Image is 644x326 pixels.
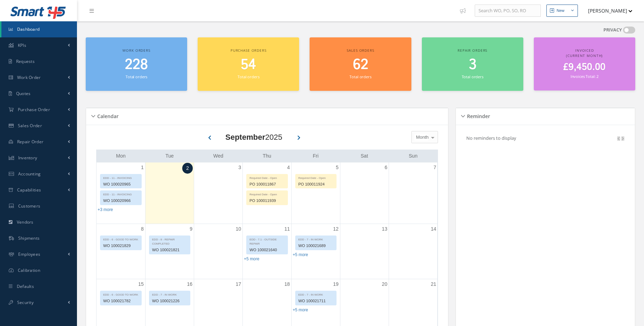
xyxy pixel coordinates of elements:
[422,37,523,91] a: Repair orders 3 Total orders
[296,291,336,297] div: EDD - 7 - IN WORK
[16,58,35,64] span: Requests
[347,48,374,53] span: Sales orders
[98,207,113,212] a: Show 3 more events
[557,8,565,14] div: New
[100,291,141,297] div: EDD - 6 - GOOD TO WORK
[149,291,190,297] div: EDD - 7 - IN WORK
[296,174,336,180] div: Required Date - Open
[462,74,483,79] small: Total orders
[194,224,243,279] td: September 10, 2025
[185,279,194,289] a: September 16, 2025
[137,279,145,289] a: September 15, 2025
[225,131,282,143] div: 2025
[414,134,429,141] span: Month
[18,155,37,161] span: Inventory
[100,197,141,205] div: WO 100020966
[603,27,622,34] label: PRIVACY
[18,123,42,129] span: Sales Order
[465,111,490,119] h5: Reminder
[231,48,267,53] span: Purchase orders
[140,162,145,173] a: September 1, 2025
[283,224,291,234] a: September 11, 2025
[296,242,336,250] div: WO 100021689
[244,256,259,261] a: Show 5 more events
[18,235,40,241] span: Shipments
[469,55,476,75] span: 3
[149,236,190,246] div: EDD - 8 - REPAIR COMPLETED
[145,224,194,279] td: September 9, 2025
[332,279,340,289] a: September 19, 2025
[349,74,371,79] small: Total orders
[475,5,541,17] input: Search WO, PO, SO, RO
[100,180,141,188] div: WO 100020965
[17,139,44,145] span: Repair Order
[18,107,50,113] span: Purchase Order
[293,252,308,257] a: Show 5 more events
[17,299,34,305] span: Security
[97,162,145,224] td: September 1, 2025
[100,174,141,180] div: EDD - 11 - INVOICING
[283,279,291,289] a: September 18, 2025
[243,224,291,279] td: September 11, 2025
[17,283,34,289] span: Defaults
[291,162,340,224] td: September 5, 2025
[212,152,225,160] a: Wednesday
[247,236,287,246] div: EDD - 7.1 - OUTSIDE REPAIR
[563,60,606,74] span: £9,450.00
[575,48,594,53] span: Invoiced
[149,297,190,305] div: WO 100021226
[389,224,438,279] td: September 14, 2025
[86,37,187,91] a: Work orders 228 Total orders
[293,307,308,312] a: Show 5 more events
[247,197,287,205] div: PO 100011939
[234,224,243,234] a: September 10, 2025
[18,171,41,177] span: Accounting
[332,224,340,234] a: September 12, 2025
[408,152,419,160] a: Sunday
[97,224,145,279] td: September 8, 2025
[237,162,243,173] a: September 3, 2025
[18,42,26,48] span: KPIs
[247,191,287,197] div: Required Date - Open
[296,236,336,242] div: EDD - 7 - IN WORK
[381,279,389,289] a: September 20, 2025
[100,191,141,197] div: EDD - 11 - INVOICING
[340,224,389,279] td: September 13, 2025
[17,26,40,32] span: Dashboard
[429,279,438,289] a: September 21, 2025
[18,203,41,209] span: Customers
[296,180,336,188] div: PO 100011924
[100,236,141,242] div: EDD - 6 - GOOD TO WORK
[383,162,389,173] a: September 6, 2025
[95,111,119,119] h5: Calendar
[429,224,438,234] a: September 14, 2025
[145,162,194,224] td: September 2, 2025
[100,242,141,250] div: WO 100021829
[149,246,190,254] div: WO 100021821
[353,55,368,75] span: 62
[234,279,243,289] a: September 17, 2025
[225,133,265,142] b: September
[247,246,287,254] div: WO 100021640
[310,37,411,91] a: Sales orders 62 Total orders
[17,74,41,80] span: Work Order
[100,297,141,305] div: WO 100021782
[164,152,175,160] a: Tuesday
[359,152,369,160] a: Saturday
[17,187,41,193] span: Capabilities
[247,180,287,188] div: PO 100011867
[238,74,259,79] small: Total orders
[126,74,147,79] small: Total orders
[566,53,603,58] span: (Current Month)
[571,74,599,79] small: Invoices Total: 2
[296,297,336,305] div: WO 100021711
[458,48,487,53] span: Repair orders
[188,224,194,234] a: September 9, 2025
[115,152,127,160] a: Monday
[182,163,193,174] a: September 2, 2025
[140,224,145,234] a: September 8, 2025
[125,55,148,75] span: 228
[466,135,516,141] p: No reminders to display
[241,55,256,75] span: 54
[198,37,299,91] a: Purchase orders 54 Total orders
